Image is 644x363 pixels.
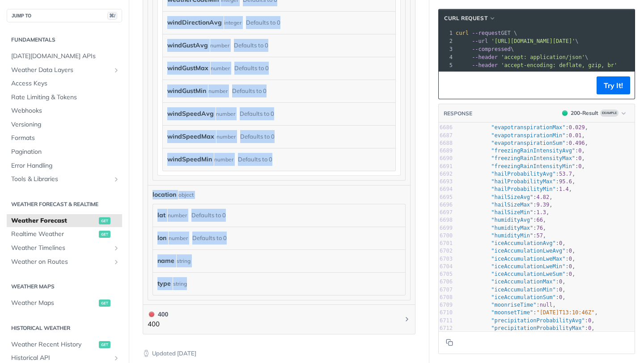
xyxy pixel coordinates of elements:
a: Versioning [7,118,122,131]
span: --url [472,38,488,44]
span: Weather Data Layers [11,66,110,75]
span: 0 [578,155,581,161]
div: Defaults to 0 [191,209,226,222]
span: "iceAccumulationLweAvg" [491,248,565,254]
span: "moonriseTime" [491,302,536,308]
a: Pagination [7,145,122,159]
div: 6696 [439,201,453,209]
span: Pagination [11,148,120,156]
span: : , [459,209,549,215]
span: Formats [11,134,120,143]
div: 6687 [439,132,453,139]
span: 200 [562,110,568,116]
span: Tools & Libraries [11,175,110,184]
a: Weather Data LayersShow subpages for Weather Data Layers [7,63,122,77]
span: 1.3 [536,209,546,215]
label: type [157,277,171,290]
span: 1.4 [559,186,569,192]
span: 0.029 [569,124,585,131]
span: curl [456,30,469,36]
label: windGustMin [167,84,206,97]
span: \ [456,54,588,60]
div: Defaults to 0 [240,107,274,120]
div: 6707 [439,286,453,294]
span: 0 [588,317,591,324]
div: 5 [439,61,454,69]
span: null [540,302,553,308]
div: Defaults to 0 [192,232,227,245]
span: 0 [569,271,572,277]
h2: Historical Weather [7,324,122,332]
div: string [177,254,191,267]
span: "evapotranspirationMin" [491,132,565,139]
span: "iceAccumulationLweMin" [491,263,565,270]
span: \ [456,38,579,44]
span: : , [459,163,585,169]
div: number [216,107,235,120]
span: 0 [559,294,562,300]
span: 0.496 [569,140,585,146]
button: cURL Request [441,14,499,23]
svg: Chevron [403,316,411,323]
span: Error Handling [11,161,120,170]
div: 1 [439,29,454,37]
span: : , [459,186,572,192]
div: Defaults to 0 [240,130,275,143]
span: : , [459,202,553,208]
div: Defaults to 0 [238,153,272,166]
span: 'accept: application/json' [501,54,585,60]
div: 6704 [439,263,453,270]
div: 6712 [439,325,453,332]
span: : , [459,140,588,146]
span: "humidityAvg" [491,217,533,223]
span: Weather Timelines [11,244,110,253]
h2: Weather Maps [7,283,122,291]
button: JUMP TO⌘/ [7,9,122,22]
label: windGustAvg [167,39,208,52]
span: --header [472,54,498,60]
a: Weather Mapsget [7,296,122,310]
span: "iceAccumulationMax" [491,279,556,285]
label: windGustMax [167,62,208,75]
div: Defaults to 0 [232,84,267,97]
span: Example [600,110,619,117]
span: 0 [588,325,591,331]
button: Show subpages for Weather Timelines [113,245,120,252]
span: get [99,231,110,238]
span: Historical API [11,354,110,363]
span: Versioning [11,120,120,129]
h2: Weather Forecast & realtime [7,200,122,208]
span: "iceAccumulationLweMax" [491,256,565,262]
div: string [173,277,187,290]
a: Webhooks [7,104,122,118]
span: : , [459,240,566,246]
span: "iceAccumulationAvg" [491,240,556,246]
span: get [99,217,110,224]
span: \ [456,46,514,52]
span: Weather on Routes [11,257,110,266]
button: Show subpages for Weather on Routes [113,258,120,266]
a: Tools & LibrariesShow subpages for Tools & Libraries [7,173,122,186]
div: object [178,191,194,199]
span: : , [459,232,546,239]
div: Defaults to 0 [234,62,269,75]
span: : , [459,279,566,285]
div: 6690 [439,155,453,162]
span: Access Keys [11,79,120,88]
p: 400 [148,319,168,329]
span: : , [459,287,566,293]
span: "hailSizeMin" [491,209,533,215]
span: : , [459,294,566,300]
button: Show subpages for Tools & Libraries [113,176,120,183]
a: Access Keys [7,77,122,90]
span: "evapotranspirationMax" [491,124,565,131]
span: : , [459,248,575,254]
div: 6700 [439,232,453,240]
button: Try It! [597,76,630,94]
span: : , [459,302,556,308]
span: 95.6 [559,178,572,185]
span: 76 [536,225,542,231]
div: 4 [439,53,454,61]
div: 6709 [439,301,453,309]
span: Weather Maps [11,299,97,308]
